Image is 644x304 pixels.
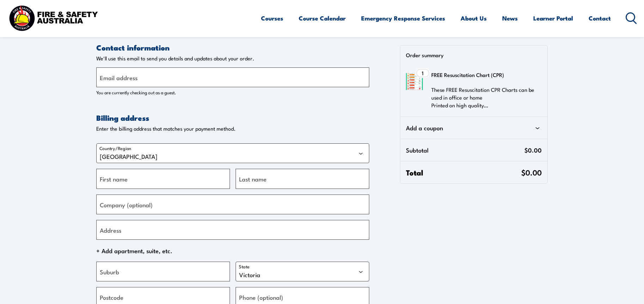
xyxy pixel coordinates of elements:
input: Suburb [96,262,230,281]
label: Phone (optional) [239,292,283,302]
label: Last name [239,174,267,184]
div: Add a coupon [406,123,542,133]
label: Email address [100,73,138,82]
h2: Billing address [96,113,369,123]
span: 1 [422,70,424,76]
input: Company (optional) [96,195,369,214]
input: First name [96,169,230,189]
a: News [502,9,518,28]
label: First name [100,174,128,184]
p: Order summary [406,51,547,58]
a: Course Calendar [299,9,346,28]
a: Contact [589,9,611,28]
a: Courses [261,9,283,28]
input: Email address [96,67,369,87]
a: Learner Portal [533,9,573,28]
span: + Add apartment, suite, etc. [96,245,369,256]
span: $0.00 [521,167,542,178]
p: Enter the billing address that matches your payment method. [96,125,369,132]
span: $0.00 [524,145,542,155]
label: State [239,263,250,269]
span: Subtotal [406,145,524,155]
label: Postcode [100,292,123,302]
h2: Contact information [96,42,369,52]
span: Total [406,167,521,178]
label: Suburb [100,267,119,276]
p: These FREE Resuscitation CPR Charts can be used in office or home Printed on high quality… [431,86,537,109]
label: Country/Region [99,145,131,151]
input: Last name [236,169,369,189]
label: Company (optional) [100,199,153,209]
h3: FREE Resuscitation Chart (CPR) [431,70,537,80]
a: Emergency Response Services [361,9,445,28]
img: FREE Resuscitation Chart - What are the 7 steps to CPR? [406,73,423,90]
label: Address [100,225,121,234]
p: We'll use this email to send you details and updates about your order. [96,55,369,62]
p: You are currently checking out as a guest. [96,89,369,96]
input: Address [96,220,369,240]
a: About Us [461,9,487,28]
